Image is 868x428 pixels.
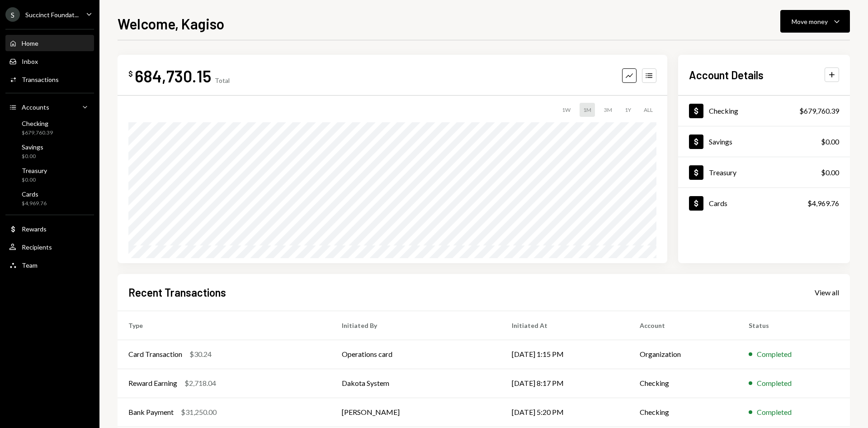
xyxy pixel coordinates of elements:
[118,14,224,33] h1: Welcome, Kagiso
[738,311,850,340] th: Status
[678,126,850,157] a: Savings$0.00
[757,407,792,418] div: Completed
[501,311,629,340] th: Initiated At
[22,76,59,83] div: Transactions
[640,103,656,117] div: ALL
[757,349,792,360] div: Completed
[5,221,94,237] a: Rewards
[22,39,38,47] div: Home
[501,369,629,398] td: [DATE] 8:17 PM
[629,311,738,340] th: Account
[501,340,629,369] td: [DATE] 1:15 PM
[22,225,47,233] div: Rewards
[558,103,574,117] div: 1W
[25,11,79,19] div: Succinct Foundat...
[5,35,94,51] a: Home
[821,167,839,178] div: $0.00
[792,17,828,26] div: Move money
[331,369,501,398] td: Dakota System
[22,153,43,160] div: $0.00
[181,407,217,418] div: $31,250.00
[709,199,727,207] div: Cards
[331,340,501,369] td: Operations card
[22,58,38,65] div: Inbox
[22,120,53,127] div: Checking
[128,407,174,418] div: Bank Payment
[128,349,182,360] div: Card Transaction
[22,190,47,198] div: Cards
[600,103,616,117] div: 3M
[821,136,839,147] div: $0.00
[135,66,211,86] div: 684,730.15
[22,200,47,207] div: $4,969.76
[5,99,94,115] a: Accounts
[780,10,850,33] button: Move money
[189,349,212,360] div: $30.24
[331,398,501,427] td: [PERSON_NAME]
[580,103,595,117] div: 1M
[629,340,738,369] td: Organization
[22,261,38,269] div: Team
[678,188,850,218] a: Cards$4,969.76
[22,243,52,251] div: Recipients
[5,164,94,186] a: Treasury$0.00
[709,137,732,146] div: Savings
[5,239,94,255] a: Recipients
[184,378,216,389] div: $2,718.04
[501,398,629,427] td: [DATE] 5:20 PM
[629,369,738,398] td: Checking
[22,167,47,174] div: Treasury
[799,106,839,116] div: $679,760.39
[128,378,177,389] div: Reward Earning
[128,285,226,300] h2: Recent Transactions
[331,311,501,340] th: Initiated By
[5,7,20,22] div: S
[5,117,94,139] a: Checking$679,760.39
[128,69,133,78] div: $
[118,311,331,340] th: Type
[629,398,738,427] td: Checking
[621,103,635,117] div: 1Y
[678,96,850,126] a: Checking$679,760.39
[22,143,43,151] div: Savings
[5,140,94,162] a: Savings$0.00
[22,103,49,111] div: Accounts
[815,288,839,297] div: View all
[709,106,738,115] div: Checking
[5,53,94,69] a: Inbox
[215,77,230,84] div: Total
[5,71,94,87] a: Transactions
[815,287,839,297] a: View all
[22,176,47,184] div: $0.00
[22,129,53,137] div: $679,760.39
[757,378,792,389] div: Completed
[709,168,736,177] div: Treasury
[5,257,94,273] a: Team
[807,198,839,209] div: $4,969.76
[678,157,850,188] a: Treasury$0.00
[689,67,764,82] h2: Account Details
[5,188,94,209] a: Cards$4,969.76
